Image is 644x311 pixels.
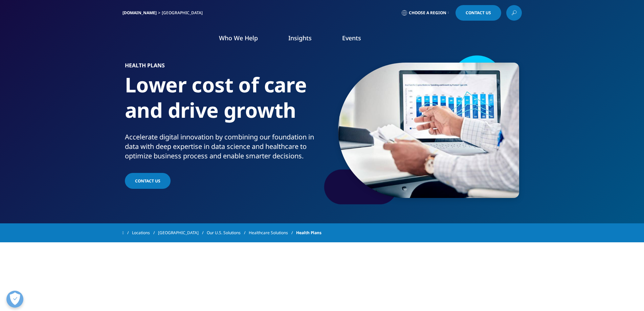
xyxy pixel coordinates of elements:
[179,24,522,55] nav: Primary
[288,34,312,42] a: Insights
[338,63,519,198] img: 490_custom-photo_professional-carefully-reviewing-data-information.jpg
[466,11,491,15] span: Contact Us
[6,291,23,308] button: Open Preferences
[207,227,249,239] a: Our U.S. Solutions
[162,10,205,16] div: [GEOGRAPHIC_DATA]
[456,5,501,21] a: Contact Us
[125,72,319,132] h1: Lower cost of care and drive growth
[135,178,160,184] span: Contact Us
[125,63,319,72] h6: Health Plans
[342,34,361,42] a: Events
[125,173,171,189] a: Contact Us
[158,227,207,239] a: [GEOGRAPHIC_DATA]
[409,10,446,16] span: Choose a Region
[132,227,158,239] a: Locations
[249,227,296,239] a: Healthcare Solutions
[296,227,321,239] span: Health Plans
[125,132,319,161] div: Accelerate digital innovation by combining our foundation in data with deep expertise in data sci...
[123,10,157,16] a: [DOMAIN_NAME]
[219,34,258,42] a: Who We Help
